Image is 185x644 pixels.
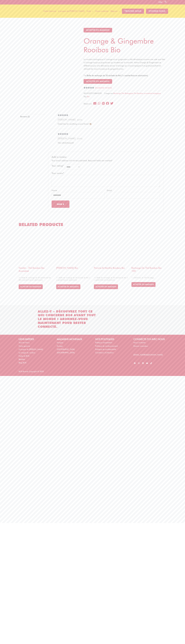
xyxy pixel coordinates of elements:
div: Share on: [84,103,93,105]
label: Email [107,189,120,192]
a: Notre gamme [19,345,30,347]
span: 1 x Refill box of 100 Tea Bags [131,277,166,279]
div: Share on twitter [110,102,114,105]
a: Recettes [19,358,25,360]
button: ACHETER EN MAGASIN [84,79,112,84]
a: Régions [109,5,121,18]
a: [GEOGRAPHIC_DATA] [57,348,75,350]
a: Tea [87,95,90,98]
a: TROUVEZ-NOUS [121,5,145,18]
img: USA 100ct_FOP [131,230,166,265]
span: 2 [84,87,85,92]
img: Chai Rooibos Bio [56,230,91,265]
span: Notre Gamme [43,7,56,15]
a: BUY IN STORE [56,284,80,289]
span: Rated out of 5 [58,114,68,121]
nav: Connecte-toi avec nous [133,341,166,348]
img: Pomme & Menthe Rooibos Bio [94,230,129,265]
a: [EMAIL_ADDRESS][DOMAIN_NAME] [133,354,163,356]
nav: MAGASINS MONDIAUX [57,341,90,354]
a: FR [159,1,162,3]
a: BUY IN STORE [94,284,118,289]
span: 1 x Boîte de recharge de 20 sachets de thé (1 x sachet frais en aluminium) [94,277,129,281]
h2: Pomme & Menthe Rooibos Bio [94,265,129,275]
h2: Connecte-toi avec nous [133,337,166,341]
span: Régions [111,7,117,15]
p: Trés rafraîchissant! [58,141,160,144]
a: Suite [86,5,94,18]
a: Notre Gamme [42,5,57,18]
img: Verified by MonsterInsights [73,376,112,396]
h2: Related products [19,222,166,227]
h2: Allez-y – découvrez tout ce qui concerne BOS avant tout le monde ! Abonnez-vous maintenant pour r... [38,310,98,329]
nav: LIENS RAPIDES [19,341,52,364]
a: Politique d’expédition [95,341,112,344]
time: [DATE] [76,119,82,121]
span: à propos de [PERSON_NAME] [58,7,85,15]
img: BOS Ice Tea [19,310,29,330]
nav: NOS POLITIQUES [95,341,128,354]
a: Thé Rooibos aromatisé biologique [134,92,161,94]
p: Le rooibos biologique à l’orange et au gingembre a été développé comme une ode aux thés à l’orang... [84,58,166,70]
span: Your email address will not be published. [52,159,88,162]
h2: Variété – Thé Rooibos bio aromatisé [19,265,54,275]
span: Rated out of 5 based on customer ratings [84,87,94,98]
a: à propos de [PERSON_NAME] [57,5,86,18]
a: Blog BOS [19,362,26,364]
div: BOS Brands Copyright © 2025 [16,370,93,373]
span: 2 [95,87,97,89]
a: Search button [164,1,167,3]
a: Thé Biologique [121,92,133,94]
label: Name [52,189,65,192]
div: Share on email [93,102,97,105]
time: [DATE] [76,138,82,140]
h2: NOS POLITIQUES [95,337,128,341]
a: Nous contacter [94,5,109,18]
img: Variété - Thé Rooibos bio aromatisé [19,230,54,265]
span: Categories: , , [104,92,161,95]
p: 1 x Boîte de recharge de 20 sachets de thé (1 x sachet frais en aluminium) [84,74,166,77]
a: Recharge [113,92,121,94]
div: Share on pinterest [102,102,105,105]
a: Politique de remboursement [95,345,118,347]
span: 1 x Boîte de recharge de 20 sachets de thé (1 x sachet frais en aluminium) [56,277,91,281]
a: Conditions d’utilisation [95,352,114,354]
a: stockez-nous [145,5,169,18]
a: Recharge De Thé Rooibos Bio 1001 x Refill box of 100 Tea Bags [131,230,166,280]
a: [PERSON_NAME] Bio1 x Boîte de recharge de 20 sachets de thé (1 x sachet frais en aluminium) [56,230,91,282]
span: Suite [87,7,91,15]
label: Your rating [52,164,65,170]
a: [GEOGRAPHIC_DATA] [57,352,75,354]
a: Reviews (2) [19,114,45,119]
span: Tag: [84,95,90,98]
a: Europe [57,345,63,347]
strong: [PERSON_NAME] [58,118,76,121]
a: Devenir revendeur [133,345,148,347]
div: Share on facebook [106,102,109,105]
span: Nous contacter [95,7,109,15]
a: Nous contacter [133,341,146,344]
span: 4 x Boîte de recharge de 20 sachets de thé (80 x sachet frais en aluminium) [19,277,54,281]
a: Pomme & Menthe Rooibos Bio1 x Boîte de recharge de 20 sachets de thé (1 x sachet frais en aluminium) [94,230,129,282]
a: Politique de confidentialité [95,348,116,350]
a: Faites-le BOS [19,355,29,357]
span: Required fields are marked [88,159,113,162]
h1: Orange & Gingembre Rooibos Bio [84,37,166,54]
a: BUY IN STORE [131,282,156,287]
strong: [PERSON_NAME] [58,137,76,140]
a: La magie du rooibos [19,352,35,354]
img: BOS logo finals-200px [16,7,25,16]
h2: Recharge De Thé Rooibos Bio 100 [131,265,166,275]
span: Rated out of 5 [58,133,68,140]
a: français [57,341,63,344]
a: À propos de [PERSON_NAME] [19,348,43,350]
h2: MAGASINS MONDIAUX [57,337,90,341]
a: (2customer reviews) [95,87,112,89]
button: ACHETER EN MAGASIN [84,28,112,32]
a: Variété – Thé Rooibos bio aromatisé4 x Boîte de recharge de 20 sachets de thé (80 x sachet frais ... [19,230,54,282]
h2: LIENS RAPIDES [19,337,52,341]
span: SKU: [84,92,102,95]
div: Share on whatsapp [97,102,101,105]
span: stockez-nous [146,9,168,14]
a: Trouvez-Nous [19,341,30,344]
